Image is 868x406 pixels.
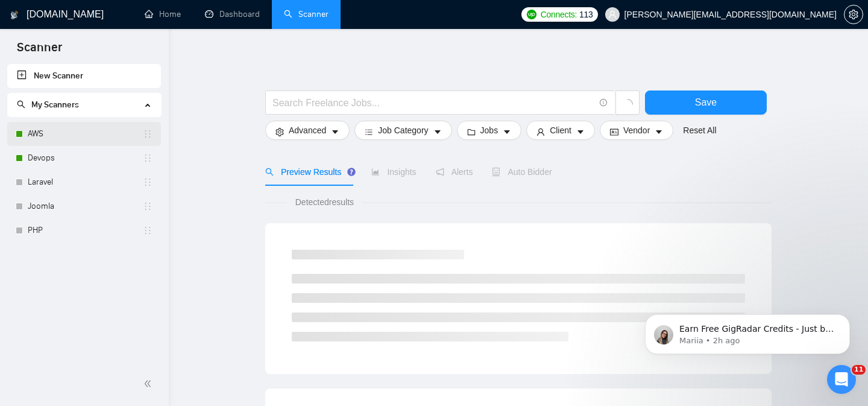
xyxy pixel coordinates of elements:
span: holder [143,201,153,211]
span: user [608,10,617,19]
a: AWS [28,122,143,146]
span: Connects: [541,8,577,21]
span: holder [143,129,153,139]
span: double-left [143,378,156,390]
button: setting [844,5,863,24]
img: upwork-logo.png [527,10,536,19]
span: holder [143,153,153,163]
button: idcardVendorcaret-down [600,121,673,140]
a: Joomla [28,194,143,218]
span: notification [436,168,444,176]
span: 113 [579,8,593,21]
a: New Scanner [17,64,151,88]
iframe: Intercom live chat [827,365,856,394]
li: Joomla [7,194,161,218]
span: 11 [852,365,866,375]
span: Scanner [7,39,72,64]
span: bars [365,127,373,136]
button: barsJob Categorycaret-down [354,121,451,140]
a: Reset All [683,124,716,137]
a: setting [844,10,863,19]
span: Advanced [289,124,326,137]
span: Client [550,124,571,137]
span: Auto Bidder [492,167,552,177]
span: info-circle [600,99,608,107]
li: AWS [7,122,161,146]
span: holder [143,226,153,235]
span: loading [622,99,633,110]
span: Alerts [436,167,473,177]
button: userClientcaret-down [526,121,595,140]
span: caret-down [655,127,663,136]
span: Insights [371,167,416,177]
span: area-chart [371,168,380,176]
span: search [265,168,274,176]
span: Jobs [480,124,498,137]
a: homeHome [145,9,181,19]
span: idcard [610,127,618,136]
a: Laravel [28,170,143,194]
div: Tooltip anchor [346,167,357,177]
span: holder [143,177,153,187]
span: Save [695,95,717,110]
li: New Scanner [7,64,161,88]
button: Save [645,90,767,115]
span: folder [467,127,476,136]
span: setting [275,127,284,136]
a: searchScanner [284,9,329,19]
span: robot [492,168,500,176]
li: Laravel [7,170,161,194]
iframe: Intercom notifications message [627,289,868,373]
a: PHP [28,218,143,243]
span: Job Category [378,124,428,137]
span: My Scanners [17,100,79,110]
span: caret-down [331,127,339,136]
button: folderJobscaret-down [457,121,522,140]
img: logo [10,5,19,25]
input: Search Freelance Jobs... [272,95,594,110]
span: search [17,100,25,109]
span: caret-down [503,127,511,136]
button: settingAdvancedcaret-down [265,121,350,140]
a: dashboardDashboard [205,9,260,19]
span: Preview Results [265,167,352,177]
span: user [536,127,545,136]
span: caret-down [576,127,585,136]
a: Devops [28,146,143,170]
span: caret-down [433,127,442,136]
span: My Scanners [31,100,79,110]
li: Devops [7,146,161,170]
span: Vendor [623,124,650,137]
span: Detected results [287,195,362,209]
li: PHP [7,218,161,243]
span: setting [844,10,863,19]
